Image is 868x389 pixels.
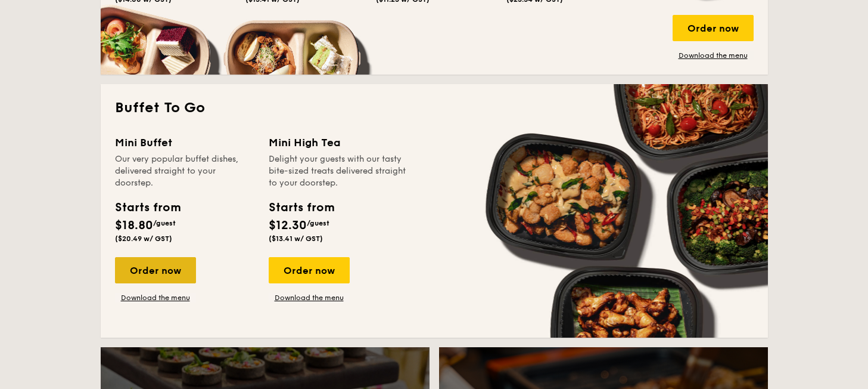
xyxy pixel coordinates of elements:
h2: Buffet To Go [115,98,754,118]
div: Order now [269,257,350,283]
a: Download the menu [673,51,754,60]
span: ($20.49 w/ GST) [115,234,172,243]
div: Our very popular buffet dishes, delivered straight to your doorstep. [115,153,254,189]
div: Order now [673,15,754,41]
span: /guest [307,219,329,227]
span: $18.80 [115,218,153,233]
div: Mini High Tea [269,134,408,151]
span: $12.30 [269,218,307,233]
span: /guest [153,219,176,227]
div: Starts from [115,199,180,217]
div: Delight your guests with our tasty bite-sized treats delivered straight to your doorstep. [269,153,408,189]
a: Download the menu [115,293,196,302]
a: Download the menu [269,293,350,302]
div: Mini Buffet [115,134,254,151]
div: Starts from [269,199,334,217]
div: Order now [115,257,196,283]
span: ($13.41 w/ GST) [269,234,323,243]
